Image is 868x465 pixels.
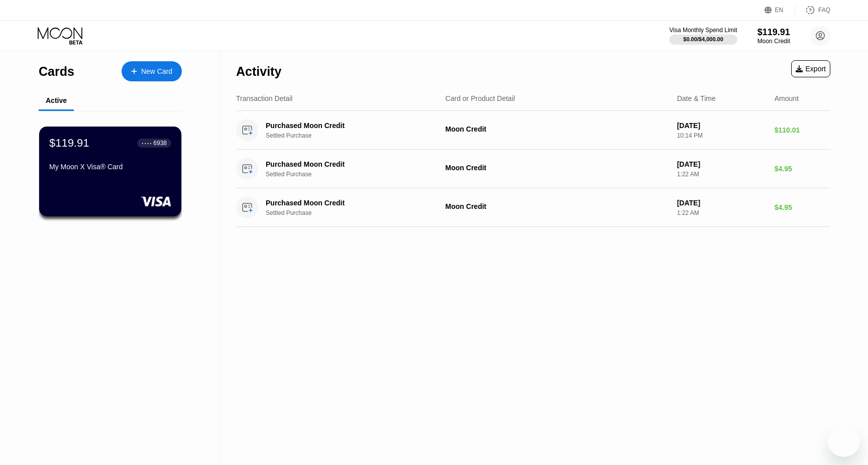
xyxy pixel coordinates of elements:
div: [DATE] [677,199,767,207]
div: $119.91 [49,137,89,150]
div: Purchased Moon CreditSettled PurchaseMoon Credit[DATE]1:22 AM$4.95 [236,150,830,188]
div: Purchased Moon CreditSettled PurchaseMoon Credit[DATE]10:14 PM$110.01 [236,111,830,150]
div: Card or Product Detail [446,94,515,102]
div: New Card [141,67,172,76]
div: Date & Time [677,94,716,102]
div: FAQ [818,7,830,14]
div: $119.91 [757,27,790,38]
div: 1:22 AM [677,209,767,216]
div: Moon Credit [446,164,669,172]
div: Active [46,96,67,104]
div: Purchased Moon Credit [266,199,434,207]
div: 1:22 AM [677,171,767,178]
div: Moon Credit [446,125,669,133]
div: [DATE] [677,122,767,130]
div: Purchased Moon Credit [266,122,434,130]
div: New Card [122,61,182,81]
div: Settled Purchase [266,171,447,178]
div: Settled Purchase [266,209,447,216]
div: Export [796,65,826,73]
div: Purchased Moon CreditSettled PurchaseMoon Credit[DATE]1:22 AM$4.95 [236,188,830,227]
div: EN [765,5,795,15]
div: Visa Monthly Spend Limit$0.00/$4,000.00 [669,27,737,45]
div: 10:14 PM [677,132,767,139]
div: $4.95 [775,203,830,211]
iframe: Кнопка запуска окна обмена сообщениями [828,425,860,457]
div: ● ● ● ● [142,142,152,145]
div: [DATE] [677,160,767,168]
div: Transaction Detail [236,94,292,102]
div: My Moon X Visa® Card [49,163,171,171]
div: FAQ [795,5,830,15]
div: $119.91Moon Credit [757,27,790,45]
div: EN [775,7,784,14]
div: Settled Purchase [266,132,447,139]
div: $0.00 / $4,000.00 [683,36,723,42]
div: $119.91● ● ● ●6938My Moon X Visa® Card [39,127,181,216]
div: Purchased Moon Credit [266,160,434,168]
div: Moon Credit [757,38,790,45]
div: Activity [236,64,281,79]
div: Amount [775,94,799,102]
div: 6938 [153,140,167,147]
div: Cards [39,64,74,79]
div: Visa Monthly Spend Limit [669,27,737,34]
div: Export [791,60,830,77]
div: $110.01 [775,126,830,134]
div: $4.95 [775,165,830,173]
div: Moon Credit [446,202,669,210]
